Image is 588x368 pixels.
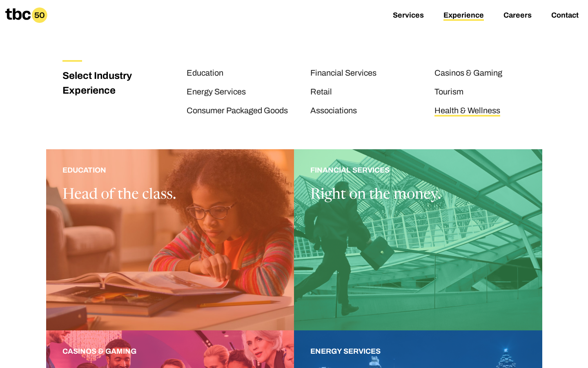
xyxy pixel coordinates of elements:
a: Tourism [434,87,463,98]
a: Retail [310,87,332,98]
a: Contact [551,11,579,21]
a: Careers [503,11,532,21]
a: Casinos & Gaming [434,68,502,79]
a: Financial Services [310,68,376,79]
a: Education [187,68,223,79]
a: Associations [310,106,357,117]
a: Experience [443,11,484,21]
h3: Select Industry Experience [62,68,141,98]
a: Consumer Packaged Goods [187,106,288,117]
a: Services [393,11,424,21]
a: Energy Services [187,87,246,98]
a: Health & Wellness [434,106,500,117]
